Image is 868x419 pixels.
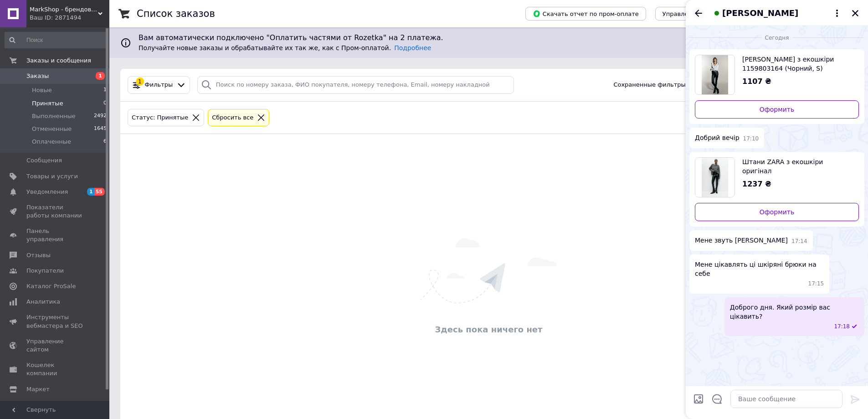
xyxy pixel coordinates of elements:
[136,78,144,86] div: 1
[695,236,788,245] span: Мене звуть [PERSON_NAME]
[702,158,728,197] img: 5440050477_w640_h640_shtany-zara-iz.jpg
[742,55,852,73] span: [PERSON_NAME] з екошкіри 1159803164 (Чорний, S)
[695,157,859,197] a: Посмотреть товар
[742,157,852,176] span: Штани ZARA з екошкіри оригінал
[130,113,190,123] div: Статус: Принятые
[26,337,84,354] span: Управление сайтом
[32,99,63,108] span: Принятые
[139,44,431,52] span: Получайте новые заказы и обрабатывайте их так же, как с Пром-оплатой.
[693,8,704,19] button: Назад
[742,77,771,86] span: 1107 ₴
[103,138,107,146] span: 6
[32,112,76,120] span: Выполненные
[695,133,740,143] span: Добрий вечір
[689,33,864,42] div: 12.09.2025
[695,203,859,221] a: Оформить
[96,72,105,80] span: 1
[525,7,646,21] button: Скачать отчет по пром-оплате
[394,44,431,52] a: Подробнее
[834,323,850,331] span: 17:18 12.09.2025
[695,55,859,95] a: Посмотреть товар
[26,188,68,196] span: Уведомления
[743,135,759,143] span: 17:10 12.09.2025
[32,138,71,146] span: Оплаченные
[711,393,723,405] button: Открыть шаблоны ответов
[103,86,107,94] span: 1
[26,172,78,181] span: Товары и услуги
[87,188,94,196] span: 1
[94,112,107,120] span: 2492
[26,313,84,330] span: Инструменты вебмастера и SEO
[30,14,109,22] div: Ваш ID: 2871494
[613,81,688,89] span: Сохраненные фильтры:
[5,32,108,48] input: Поиск
[103,99,107,108] span: 0
[94,125,107,133] span: 1645
[711,7,842,19] button: [PERSON_NAME]
[125,324,853,335] div: Здесь пока ничего нет
[791,238,807,245] span: 17:14 12.09.2025
[702,55,728,94] img: 5763877360_w640_h640_shtany-zara-iz.jpg
[32,86,52,94] span: Новые
[26,156,62,165] span: Сообщения
[26,72,49,80] span: Заказы
[210,113,255,123] div: Сбросить все
[26,385,50,393] span: Маркет
[26,57,91,65] span: Заказы и сообщения
[26,361,84,378] span: Кошелек компании
[663,10,734,17] span: Управление статусами
[26,251,51,259] span: Отзывы
[26,203,84,220] span: Показатели работы компании
[761,34,793,42] span: Сегодня
[695,100,859,119] a: Оформить
[808,280,824,288] span: 17:15 12.09.2025
[26,227,84,243] span: Панель управления
[137,8,215,19] h1: Список заказов
[695,260,824,278] span: Мене цікавлять ці шкіряні брюки на себе
[94,188,105,196] span: 55
[26,267,64,275] span: Покупатели
[145,81,173,89] span: Фильтры
[26,282,76,290] span: Каталог ProSale
[30,5,98,14] span: MarkShop - брендовая одежда, обувь, аксессуары
[850,8,861,19] button: Закрыть
[197,76,514,94] input: Поиск по номеру заказа, ФИО покупателя, номеру телефона, Email, номеру накладной
[730,303,859,321] span: Доброго дня. Який розмір вас цікавить?
[655,7,741,21] button: Управление статусами
[26,298,60,306] span: Аналитика
[742,180,771,188] span: 1237 ₴
[533,10,639,18] span: Скачать отчет по пром-оплате
[32,125,72,133] span: Отмененные
[722,7,798,19] span: [PERSON_NAME]
[139,33,839,43] span: Вам автоматически подключено "Оплатить частями от Rozetka" на 2 платежа.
